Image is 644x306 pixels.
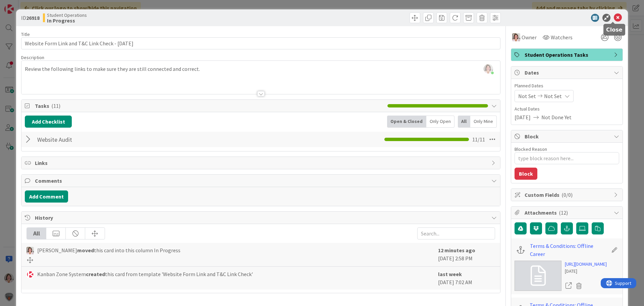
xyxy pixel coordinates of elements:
[544,92,562,100] span: Not Set
[512,33,520,41] img: EW
[26,247,34,254] img: EW
[525,51,610,59] span: Student Operations Tasks
[518,92,536,100] span: Not Set
[27,228,46,239] div: All
[522,33,537,41] span: Owner
[47,12,87,18] span: Student Operations
[515,82,619,89] span: Planned Dates
[35,102,384,110] span: Tasks
[530,242,608,258] a: Terms & Conditions: Offline Career
[470,116,497,128] div: Only Mine
[458,116,470,128] div: All
[515,146,547,152] label: Blocked Reason
[417,227,495,239] input: Search...
[77,247,94,254] b: moved
[37,270,253,278] span: Kanban Zone System this card from template 'Website Form Link and T&C Link Check'
[525,69,610,77] span: Dates
[551,33,573,41] span: Watchers
[35,214,488,222] span: History
[515,113,531,121] span: [DATE]
[472,135,485,143] span: 11 / 11
[14,1,31,9] span: Support
[26,271,34,278] img: KS
[86,271,105,277] b: created
[565,261,607,268] a: [URL][DOMAIN_NAME]
[25,190,68,203] button: Add Comment
[565,281,572,290] a: Open
[35,159,488,167] span: Links
[561,191,573,198] span: ( 0/0 )
[484,64,493,74] img: 8Zp9bjJ6wS5x4nzU9KWNNxjkzf4c3Efw.jpg
[26,14,40,21] b: 26918
[438,270,495,286] div: [DATE] 7:02 AM
[525,191,610,199] span: Custom Fields
[525,209,610,217] span: Attachments
[21,14,40,22] span: ID
[387,116,426,128] div: Open & Closed
[47,18,87,23] b: In Progress
[559,209,568,216] span: ( 12 )
[426,116,454,128] div: Only Open
[515,105,619,113] span: Actual Dates
[25,65,497,73] p: Review the following links to make sure they are still connected and correct.
[37,246,180,254] span: [PERSON_NAME] this card into this column In Progress
[438,246,495,263] div: [DATE] 2:58 PM
[35,177,488,185] span: Comments
[515,168,537,180] button: Block
[51,102,60,109] span: ( 11 )
[525,132,610,140] span: Block
[21,54,44,60] span: Description
[21,37,500,49] input: type card name here...
[35,133,186,145] input: Add Checklist...
[21,31,30,37] label: Title
[565,268,607,275] div: [DATE]
[438,247,475,254] b: 12 minutes ago
[541,113,572,121] span: Not Done Yet
[25,116,72,128] button: Add Checklist
[438,271,462,277] b: last week
[606,27,623,33] h5: Close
